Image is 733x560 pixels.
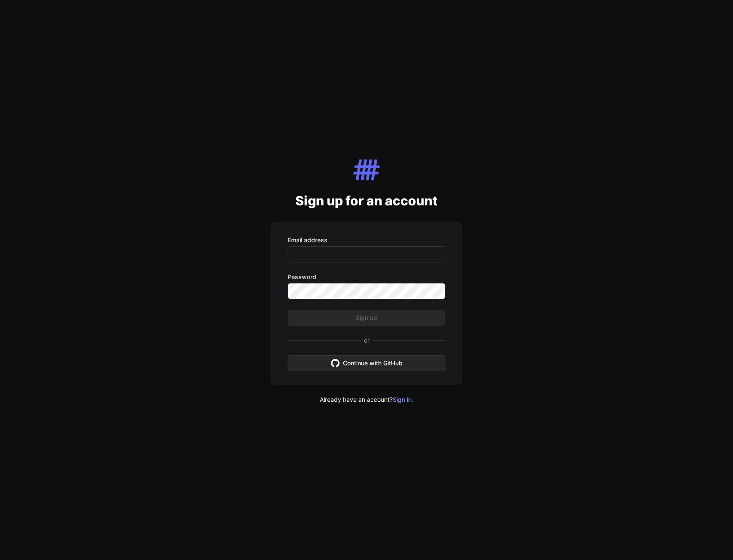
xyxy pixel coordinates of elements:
a: Mapping Tool [353,177,380,185]
button: Sign up [288,310,445,326]
img: Mapping Tool [353,156,380,184]
h2: Sign up for an account [270,193,463,208]
label: Email address [288,236,445,244]
label: Password [288,273,445,281]
div: Already have an account? [270,395,463,404]
span: or [360,336,373,345]
a: Sign in. [393,395,413,404]
span: Continue with GitHub [343,359,403,367]
button: Continue with GitHub [288,355,445,371]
